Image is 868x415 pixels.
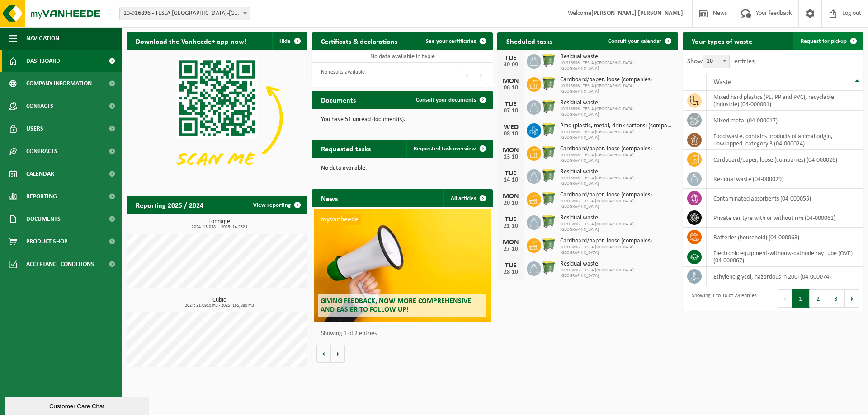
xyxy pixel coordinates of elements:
[560,84,674,94] span: 10-916896 - TESLA [GEOGRAPHIC_DATA]-[GEOGRAPHIC_DATA]
[541,214,557,229] img: WB-0770-HPE-GN-50
[127,32,255,50] h2: Download the Vanheede+ app now!
[560,176,674,187] span: 10-916896 - TESLA [GEOGRAPHIC_DATA]-[GEOGRAPHIC_DATA]
[591,10,683,17] strong: [PERSON_NAME] [PERSON_NAME]
[312,50,493,63] td: No data available in table
[560,53,674,61] span: Residual waste
[460,66,474,84] button: Previous
[541,122,557,137] img: WB-0770-HPE-GN-50
[792,289,810,308] button: 1
[502,193,520,200] div: MON
[26,163,54,185] span: Calendar
[312,140,380,157] h2: Requested tasks
[127,196,212,214] h2: Reporting 2025 / 2024
[541,237,557,252] img: WB-0770-HPE-GN-50
[502,108,520,114] div: 07-10
[793,32,863,50] a: Request for pickup
[321,298,471,313] span: Giving feedback, now more comprehensive and easier to follow up!
[601,32,677,50] a: Consult your calendar
[687,58,755,65] label: Show entries
[541,76,557,91] img: WB-0770-HPE-GN-50
[541,191,557,206] img: WB-0770-HPE-GN-50
[131,225,307,229] span: 2024: 13,038 t - 2025: 14,252 t
[560,238,674,245] span: Cardboard/paper, loose (companies)
[502,269,520,275] div: 28-10
[560,191,674,199] span: Cardboard/paper, loose (companies)
[687,289,757,308] div: Showing 1 to 10 of 28 entries
[312,189,347,207] h2: News
[703,55,730,68] span: 10
[279,38,291,44] span: Hide
[560,268,674,279] span: 10-916896 - TESLA [GEOGRAPHIC_DATA]-[GEOGRAPHIC_DATA]
[560,122,674,130] span: Pmd (plastic, metal, drink cartons) (companies)
[414,146,476,152] span: Requested task overview
[272,32,307,50] button: Hide
[26,230,67,253] span: Product Shop
[541,145,557,160] img: WB-0770-HPE-GN-50
[318,214,361,225] span: myVanheede
[560,261,674,268] span: Residual waste
[409,91,492,109] a: Consult your documents
[416,97,476,103] span: Consult your documents
[560,107,674,117] span: 10-916896 - TESLA [GEOGRAPHIC_DATA]-[GEOGRAPHIC_DATA]
[502,124,520,131] div: WED
[119,7,250,20] span: 10-916896 - TESLA BELGIUM-LIEGE - AWANS
[26,253,94,275] span: Acceptance conditions
[502,246,520,252] div: 27-10
[316,65,365,85] div: No results available
[810,289,827,308] button: 2
[703,55,729,68] span: 10
[541,53,557,68] img: WB-0770-HPE-GN-50
[707,189,863,208] td: contaminated absorbents (04-000055)
[707,150,863,169] td: cardboard/paper, loose (companies) (04-000026)
[541,99,557,114] img: WB-0770-HPE-GN-50
[474,66,488,84] button: Next
[26,208,61,230] span: Documents
[443,189,492,207] a: All articles
[502,154,520,160] div: 13-10
[502,223,520,229] div: 21-10
[321,165,484,172] p: No data available.
[502,85,520,91] div: 06-10
[426,38,476,44] span: See your certificates
[419,32,492,50] a: See your certificates
[707,130,863,150] td: food waste, contains products of animal origin, unwrapped, category 3 (04-000024)
[131,303,307,308] span: 2024: 217,910 m3 - 2025: 165,880 m3
[312,91,365,108] h2: Documents
[560,76,674,84] span: Cardboard/paper, loose (companies)
[321,331,488,337] p: Showing 1 of 2 entries
[5,395,151,415] iframe: chat widget
[502,147,520,154] div: MON
[707,267,863,286] td: ethylene glycol, hazardous in 200l (04-000074)
[502,55,520,62] div: TUE
[246,196,307,214] a: View reporting
[502,200,520,206] div: 20-10
[316,345,331,363] button: Vorige
[560,214,674,222] span: Residual waste
[26,140,57,163] span: Contracts
[707,208,863,228] td: private car tyre with or without rim (04-000061)
[497,32,561,50] h2: Sheduled tasks
[131,297,307,308] h3: Cubic
[541,260,557,275] img: WB-0770-HPE-GN-50
[560,199,674,210] span: 10-916896 - TESLA [GEOGRAPHIC_DATA]-[GEOGRAPHIC_DATA]
[707,247,863,267] td: electronic equipment-withouw-cathode ray tube (OVE) (04-000067)
[707,91,863,111] td: mixed hard plastics (PE, PP and PVC), recyclable (industrie) (04-000001)
[502,131,520,137] div: 08-10
[26,117,43,140] span: Users
[502,262,520,269] div: TUE
[608,38,661,44] span: Consult your calendar
[120,7,250,20] span: 10-916896 - TESLA BELGIUM-LIEGE - AWANS
[26,50,60,72] span: Dashboard
[560,245,674,256] span: 10-916896 - TESLA [GEOGRAPHIC_DATA]-[GEOGRAPHIC_DATA]
[26,72,92,95] span: Company information
[502,177,520,183] div: 14-10
[827,289,845,308] button: 3
[26,95,53,117] span: Contacts
[560,130,674,140] span: 10-916896 - TESLA [GEOGRAPHIC_DATA]-[GEOGRAPHIC_DATA]
[26,27,59,50] span: Navigation
[502,216,520,223] div: TUE
[707,111,863,130] td: mixed metal (04-000017)
[321,117,484,123] p: You have 51 unread document(s).
[127,50,307,186] img: Download de VHEPlus App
